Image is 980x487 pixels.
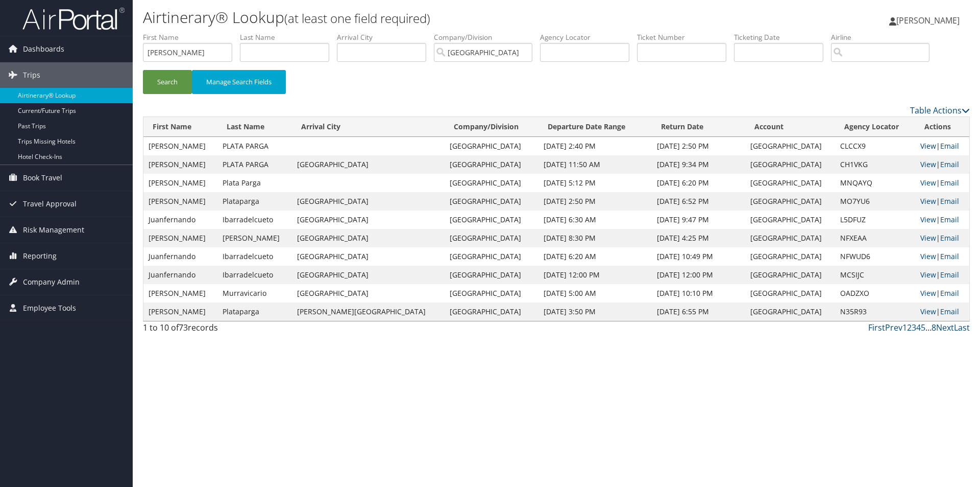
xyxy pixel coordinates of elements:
[889,5,970,36] a: [PERSON_NAME]
[745,117,835,137] th: Account: activate to sort column ascending
[445,192,538,211] td: [GEOGRAPHIC_DATA]
[915,155,969,174] td: |
[538,192,652,211] td: [DATE] 2:50 PM
[445,229,538,247] td: [GEOGRAPHIC_DATA]
[292,266,445,284] td: [GEOGRAPHIC_DATA]
[445,117,538,137] th: Company/Division
[831,32,937,42] label: Airline
[940,270,959,280] a: Email
[915,266,969,284] td: |
[954,322,970,333] a: Last
[217,155,291,174] td: PLATA PARGA
[143,321,338,339] div: 1 to 10 of records
[143,70,192,94] button: Search
[23,191,77,217] span: Travel Approval
[920,141,936,151] a: View
[940,251,959,261] a: Email
[23,165,62,191] span: Book Travel
[652,284,745,303] td: [DATE] 10:10 PM
[22,7,125,31] img: airportal-logo.png
[292,155,445,174] td: [GEOGRAPHIC_DATA]
[920,215,936,224] a: View
[920,270,936,280] a: View
[915,174,969,192] td: |
[23,36,64,62] span: Dashboards
[920,307,936,316] a: View
[445,211,538,229] td: [GEOGRAPHIC_DATA]
[217,229,291,247] td: [PERSON_NAME]
[217,117,291,137] th: Last Name: activate to sort column ascending
[445,137,538,155] td: [GEOGRAPHIC_DATA]
[835,211,915,229] td: L5DFUZ
[23,62,40,88] span: Trips
[920,251,936,261] a: View
[284,10,430,27] small: (at least one field required)
[337,32,434,42] label: Arrival City
[143,7,694,28] h1: Airtinerary® Lookup
[538,137,652,155] td: [DATE] 2:40 PM
[652,266,745,284] td: [DATE] 12:00 PM
[143,137,217,155] td: [PERSON_NAME]
[292,247,445,266] td: [GEOGRAPHIC_DATA]
[745,192,835,211] td: [GEOGRAPHIC_DATA]
[143,247,217,266] td: Juanfernando
[217,303,291,321] td: Plataparga
[745,266,835,284] td: [GEOGRAPHIC_DATA]
[292,284,445,303] td: [GEOGRAPHIC_DATA]
[652,155,745,174] td: [DATE] 9:34 PM
[637,32,734,42] label: Ticket Number
[143,155,217,174] td: [PERSON_NAME]
[143,211,217,229] td: Juanfernando
[915,247,969,266] td: |
[143,303,217,321] td: [PERSON_NAME]
[940,233,959,243] a: Email
[652,137,745,155] td: [DATE] 2:50 PM
[734,32,831,42] label: Ticketing Date
[835,303,915,321] td: N35R93
[538,211,652,229] td: [DATE] 6:30 AM
[920,233,936,243] a: View
[921,322,925,333] a: 5
[445,284,538,303] td: [GEOGRAPHIC_DATA]
[292,192,445,211] td: [GEOGRAPHIC_DATA]
[868,322,885,333] a: First
[445,266,538,284] td: [GEOGRAPHIC_DATA]
[835,117,915,137] th: Agency Locator: activate to sort column ascending
[920,288,936,298] a: View
[835,284,915,303] td: OADZXO
[940,215,959,224] a: Email
[745,229,835,247] td: [GEOGRAPHIC_DATA]
[445,247,538,266] td: [GEOGRAPHIC_DATA]
[217,247,291,266] td: Ibarradelcueto
[936,322,954,333] a: Next
[940,141,959,151] a: Email
[143,266,217,284] td: Juanfernando
[292,229,445,247] td: [GEOGRAPHIC_DATA]
[192,70,286,94] button: Manage Search Fields
[745,155,835,174] td: [GEOGRAPHIC_DATA]
[143,174,217,192] td: [PERSON_NAME]
[652,303,745,321] td: [DATE] 6:55 PM
[915,117,969,137] th: Actions
[143,192,217,211] td: [PERSON_NAME]
[940,159,959,169] a: Email
[445,303,538,321] td: [GEOGRAPHIC_DATA]
[292,211,445,229] td: [GEOGRAPHIC_DATA]
[143,117,217,137] th: First Name: activate to sort column ascending
[143,32,240,42] label: First Name
[916,322,921,333] a: 4
[143,229,217,247] td: [PERSON_NAME]
[445,155,538,174] td: [GEOGRAPHIC_DATA]
[745,284,835,303] td: [GEOGRAPHIC_DATA]
[538,266,652,284] td: [DATE] 12:00 PM
[538,284,652,303] td: [DATE] 5:00 AM
[940,178,959,188] a: Email
[925,322,932,333] span: …
[745,211,835,229] td: [GEOGRAPHIC_DATA]
[835,266,915,284] td: MCSIJC
[434,32,540,42] label: Company/Division
[652,174,745,192] td: [DATE] 6:20 PM
[538,247,652,266] td: [DATE] 6:20 AM
[652,192,745,211] td: [DATE] 6:52 PM
[179,322,188,333] span: 73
